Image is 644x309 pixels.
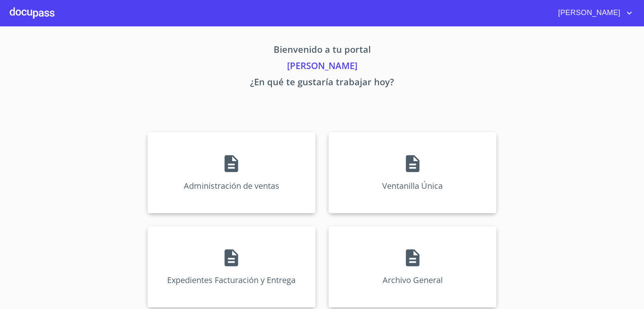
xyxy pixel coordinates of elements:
p: Bienvenido a tu portal [72,43,572,59]
button: account of current user [552,6,634,19]
p: ¿En qué te gustaría trabajar hoy? [72,75,572,91]
p: Ventanilla Única [382,180,443,191]
p: [PERSON_NAME] [72,59,572,75]
p: Archivo General [383,274,443,285]
p: Expedientes Facturación y Entrega [167,274,296,285]
p: Administración de ventas [184,180,279,191]
span: [PERSON_NAME] [552,6,624,19]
